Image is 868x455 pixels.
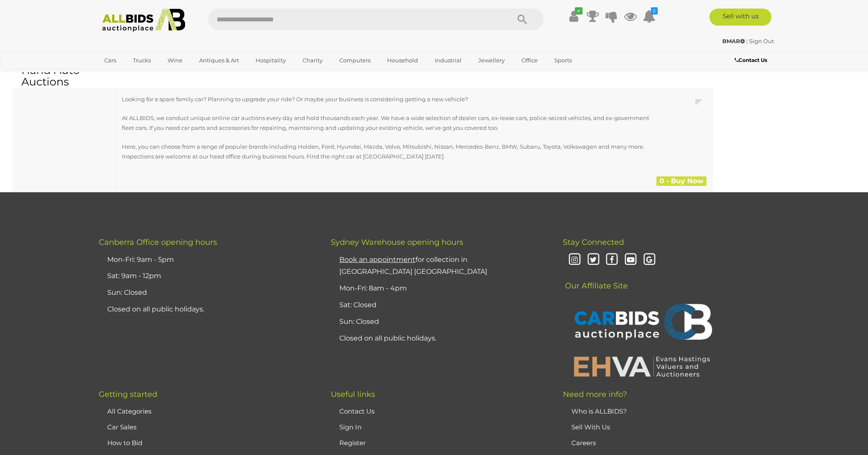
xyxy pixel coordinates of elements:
[429,53,467,68] a: Industrial
[331,238,463,247] span: Sydney Warehouse opening hours
[297,53,328,68] a: Charity
[97,9,190,32] img: Allbids.com.au
[105,285,309,301] li: Sun: Closed
[549,53,577,68] a: Sports
[339,255,487,276] a: Book an appointmentfor collection in [GEOGRAPHIC_DATA] [GEOGRAPHIC_DATA]
[107,423,136,431] a: Car Sales
[107,407,151,415] a: All Categories
[656,176,706,186] div: 0 - Buy Now
[122,94,651,104] p: Looking for a spare family car? Planning to upgrade your ride? Or maybe your business is consider...
[568,9,580,24] a: ✔
[563,268,628,291] span: Our Affiliate Site
[575,7,583,15] i: ✔
[746,38,748,44] span: |
[722,38,745,44] strong: BMAR
[473,53,510,68] a: Jewellery
[749,38,774,44] a: Sign Out
[569,355,715,377] img: EHVA | Evans Hastings Valuers and Auctioneers
[651,7,658,15] i: 2
[571,407,627,415] a: Who is ALLBIDS?
[105,252,309,268] li: Mon-Fri: 9am - 5pm
[339,439,366,447] a: Register
[642,252,657,267] i: Google
[250,53,291,68] a: Hospitality
[99,238,217,247] span: Canberra Office opening hours
[127,53,156,68] a: Trucks
[337,314,541,330] li: Sun: Closed
[162,53,188,68] a: Wine
[709,9,771,26] a: Sell with us
[735,57,767,63] b: Contact Us
[105,301,309,318] li: Closed on all public holidays.
[722,38,746,44] a: BMAR
[99,53,122,68] a: Cars
[563,390,627,399] span: Need more info?
[567,252,582,267] i: Instagram
[122,113,651,133] p: At ALLBIDS, we conduct unique online car auctions every day and hold thousands each year. We have...
[563,238,624,247] span: Stay Connected
[337,297,541,314] li: Sat: Closed
[331,390,375,399] span: Useful links
[339,423,362,431] a: Sign In
[735,56,769,65] a: Contact Us
[571,439,596,447] a: Careers
[122,142,651,162] p: Here, you can choose from a range of popular brands including Holden, Ford, Hyundai, Mazda, Volvo...
[339,255,415,264] u: Book an appointment
[107,439,142,447] a: How to Bid
[105,268,309,285] li: Sat: 9am - 12pm
[569,295,715,351] img: CARBIDS Auctionplace
[516,53,543,68] a: Office
[604,252,619,267] i: Facebook
[339,407,374,415] a: Contact Us
[334,53,376,68] a: Computers
[382,53,424,68] a: Household
[21,53,103,88] h1: Used & Second Hand Auto Auctions
[643,9,656,24] a: 2
[337,280,541,297] li: Mon-Fri: 8am - 4pm
[623,252,638,267] i: Youtube
[571,423,610,431] a: Sell With Us
[194,53,244,68] a: Antiques & Art
[99,68,171,82] a: [GEOGRAPHIC_DATA]
[586,252,601,267] i: Twitter
[337,330,541,347] li: Closed on all public holidays.
[501,9,544,30] button: Search
[99,390,157,399] span: Getting started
